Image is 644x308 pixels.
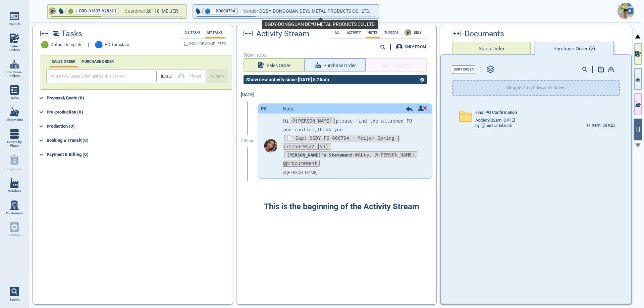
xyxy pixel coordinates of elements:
[125,7,146,15] span: Customer:
[475,123,512,128] div: by @ TradeDash
[10,59,19,69] img: menu_icon
[481,123,486,128] img: Avatar
[10,178,19,188] img: menu_icon
[10,107,19,117] img: menu_icon
[382,31,400,35] label: Threads
[618,3,634,19] img: Avatar
[146,7,162,15] span: 20118
[283,117,421,134] p: Hi please find the attached PO and confirm,thank you.
[95,41,103,49] span: 🔵
[366,31,380,35] label: Notes
[205,9,210,13] span: 🔵
[607,67,614,72] img: add-document
[47,93,231,103] div: Proposal/Quote (0)
[48,5,186,18] button: Avatar🟢|ORD-01537-Y2B6C1Customer:20118 MEIJER
[237,88,258,101] div: [DATE]
[475,118,515,123] span: Added 9:02am [DATE]
[75,8,77,14] span: |
[452,65,475,74] button: Sort Order
[418,105,427,111] img: unread icon
[598,67,604,73] img: add-document
[405,45,426,49] div: ONLY FROM
[244,52,430,58] span: New note:
[244,77,332,82] div: Show new activity since [DATE] 5:25am
[290,118,335,124] span: @[PERSON_NAME]
[507,85,566,91] p: Drag & Drop Files and Folders
[6,211,23,215] span: Customers
[412,31,424,35] span: ONLY
[162,8,178,14] span: MEIJER
[261,106,267,112] div: PQ
[47,149,231,160] div: Payment & Billing (0)
[189,42,226,46] span: INCLUDE COMPLETED
[10,85,19,95] img: menu_icon
[41,41,49,49] span: 🟢
[5,44,23,52] span: Sales Orders
[244,58,305,72] button: Sales Order
[267,61,290,70] span: Sales Order
[10,129,19,139] img: menu_icon
[323,61,356,70] span: Purchase Order
[51,42,83,47] span: Default template
[189,74,201,79] span: Phase
[9,298,20,302] span: Search
[47,121,231,132] div: Production (0)
[50,59,77,64] label: SALES ORDER
[243,7,259,15] span: Vendor:
[587,123,615,128] div: (1 Item, 38 KB)
[105,42,129,47] span: PO Template
[5,70,23,78] span: Purchase Orders
[10,11,19,21] img: menu_icon
[6,118,23,122] span: Shipments
[283,106,294,112] span: Note:
[182,31,203,35] label: All Tasks
[8,189,21,193] span: Vendors
[535,42,614,55] button: Purchase Order (2)
[465,30,504,38] span: Documents
[216,8,235,14] span: PO000794
[283,171,317,175] span: @ [PERSON_NAME]
[88,42,89,48] span: |
[193,5,379,18] button: 🔵|PO000794Vendor:
[68,9,73,13] span: 🟢
[161,75,172,79] span: [DATE]
[80,59,116,64] label: PURCHASE ORDER
[333,31,342,35] label: All
[345,31,363,35] label: Activity
[10,34,19,43] img: menu_icon
[49,7,56,15] img: Avatar
[283,135,400,150] span: 📄 Sept DGDY PO 000794 - Meijer Spring | 175753-9522 [v1]
[10,96,19,100] span: Tasks
[283,151,417,167] span: @Abby, @[PERSON_NAME], @procurement
[61,30,82,38] span: Tasks
[53,31,59,36] img: timeline2
[452,42,531,55] button: Sales Order
[47,135,231,146] div: Booking & Transit (0)
[205,31,225,35] label: My Tasks
[405,29,411,36] img: Avatar
[212,8,214,14] span: |
[9,22,20,26] span: Reports
[240,139,255,143] span: 7:45am
[475,110,517,115] span: Final PO Confirmation
[305,58,366,72] button: Purchase Order
[264,139,277,152] img: Avatar
[48,71,156,82] input: Add a new Sales Order task to this project
[47,107,231,118] div: Pre-production (0)
[5,140,23,148] span: Orders by Phase
[256,30,309,38] span: Activity Stream
[79,8,117,14] span: ORD-01537-Y2B6C1
[287,152,355,158] strong: [PERSON_NAME]'s Statement:
[264,202,419,212] span: This is the beginning of the Activity Stream
[10,201,19,210] img: menu_icon
[259,7,370,15] span: DGDY-DONGGUAN DEYU METAL PRODUCTS CO., LTD.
